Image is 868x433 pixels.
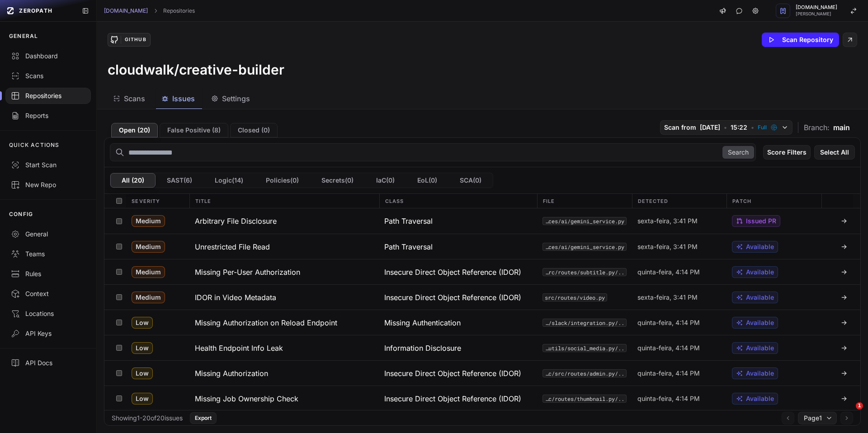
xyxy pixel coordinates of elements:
[542,369,627,377] button: ../504dcddd788e3553a0e4d5c64bc6f9be52545cdc/src/routes/admin.py
[160,123,228,137] button: False Positive (8)
[172,93,195,104] span: Issues
[724,123,727,132] span: •
[104,7,195,14] nav: breadcrumb
[11,289,85,298] div: Context
[11,249,85,259] div: Teams
[542,395,627,403] code: ../504dcddd788e3553a0e4d5c64bc6f9be52545cdc/src/routes/thumbnail.py
[763,145,811,160] button: Score Filters
[132,241,165,253] span: Medium
[195,292,276,303] h3: IDOR in Video Metadata
[104,335,860,360] div: Low Health Endpoint Info Leak Information Disclosure ../504dcddd788e3553a0e4d5c64bc6f9be52545cdc/...
[804,414,822,423] span: Page 1
[542,268,627,276] button: ../504dcddd788e3553a0e4d5c64bc6f9be52545cdc/src/routes/subtitle.py
[189,310,379,335] button: Missing Authorization on Reload Endpoint
[156,173,203,188] button: SAST(6)
[664,123,696,132] span: Scan from
[746,242,774,251] span: Available
[542,243,627,251] button: src/services/ai/gemini_service.py
[132,266,165,278] span: Medium
[132,292,165,303] span: Medium
[542,319,627,327] code: ../504dcddd788e3553a0e4d5c64bc6f9be52545cdc/src/routes/slack/integration.py
[121,36,150,44] div: GitHub
[255,173,310,188] button: Policies(0)
[195,393,298,404] h3: Missing Job Ownership Check
[104,234,860,259] div: Medium Unrestricted File Read Path Traversal src/services/ai/gemini_service.py sexta-feira, 3:41 ...
[11,91,85,100] div: Repositories
[112,414,183,423] div: Showing 1 - 20 of 20 issues
[365,173,406,188] button: IaC(0)
[104,259,860,284] div: Medium Missing Per-User Authorization Insecure Direct Object Reference (IDOR) ../504dcddd788e3553...
[746,394,774,403] span: Available
[833,122,850,133] span: main
[746,293,774,302] span: Available
[163,7,195,14] a: Repositories
[637,216,698,226] span: sexta-feira, 3:41 PM
[195,216,277,226] h3: Arbitrary File Disclosure
[104,386,860,411] div: Low Missing Job Ownership Check Insecure Direct Object Reference (IDOR) ../504dcddd788e3553a0e4d5...
[195,317,337,328] h3: Missing Authorization on Reload Endpoint
[637,293,698,302] span: sexta-feira, 3:41 PM
[111,123,158,137] button: Open (20)
[746,344,774,353] span: Available
[104,360,860,386] div: Low Missing Authorization Insecure Direct Object Reference (IDOR) ../504dcddd788e3553a0e4d5c64bc6...
[384,292,521,303] span: Insecure Direct Object Reference (IDOR)
[384,216,433,226] span: Path Traversal
[11,111,85,120] div: Reports
[104,310,860,335] div: Low Missing Authorization on Reload Endpoint Missing Authentication ../504dcddd788e3553a0e4d5c64b...
[804,122,830,133] span: Branch:
[660,120,793,135] button: Scan from [DATE] • 15:22 • Full
[11,309,85,318] div: Locations
[406,173,448,188] button: EoL(0)
[637,344,700,353] span: quinta-feira, 4:14 PM
[4,4,75,18] a: ZEROPATH
[189,285,379,310] button: IDOR in Video Metadata
[104,284,860,310] div: Medium IDOR in Video Metadata Insecure Direct Object Reference (IDOR) src/routes/video.py sexta-f...
[384,241,433,252] span: Path Traversal
[9,211,33,218] p: CONFIG
[758,124,767,131] span: Full
[11,329,85,338] div: API Keys
[189,386,379,411] button: Missing Job Ownership Check
[746,369,774,378] span: Available
[637,369,700,378] span: quinta-feira, 4:14 PM
[746,318,774,327] span: Available
[189,234,379,259] button: Unrestricted File Read
[542,217,627,225] button: src/services/ai/gemini_service.py
[637,394,700,403] span: quinta-feira, 4:14 PM
[126,194,189,208] div: Severity
[310,173,365,188] button: Secrets(0)
[722,146,754,159] button: Search
[796,12,837,16] span: [PERSON_NAME]
[637,242,698,251] span: sexta-feira, 3:41 PM
[222,93,250,104] span: Settings
[152,8,159,14] svg: chevron right,
[542,344,627,352] button: ../504dcddd788e3553a0e4d5c64bc6f9be52545cdc/src/utils/social_media.py
[132,367,153,379] span: Low
[11,358,85,367] div: API Docs
[384,317,461,328] span: Missing Authentication
[751,123,754,132] span: •
[189,208,379,234] button: Arbitrary File Disclosure
[132,215,165,227] span: Medium
[542,293,607,301] code: src/routes/video.py
[746,216,776,226] span: Issued PR
[637,318,700,327] span: quinta-feira, 4:14 PM
[837,402,859,424] iframe: Intercom live chat
[110,173,156,188] button: All (20)
[384,393,521,404] span: Insecure Direct Object Reference (IDOR)
[11,180,85,189] div: New Repo
[11,269,85,278] div: Rules
[189,361,379,386] button: Missing Authorization
[11,230,85,239] div: General
[132,393,153,405] span: Low
[132,342,153,354] span: Low
[104,208,860,234] div: Medium Arbitrary File Disclosure Path Traversal src/services/ai/gemini_service.py sexta-feira, 3:...
[230,123,278,137] button: Closed (0)
[798,412,837,424] button: Page1
[195,343,283,353] h3: Health Endpoint Info Leak
[9,33,38,40] p: GENERAL
[203,173,255,188] button: Logic(14)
